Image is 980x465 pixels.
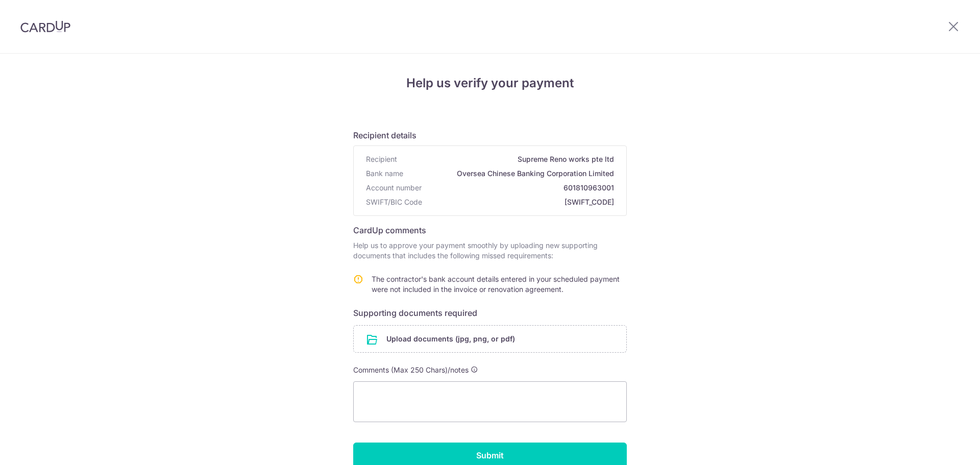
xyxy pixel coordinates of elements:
[20,20,70,33] img: CardUp
[426,183,614,193] span: 601810963001
[366,183,422,193] span: Account number
[372,275,620,293] span: The contractor's bank account details entered in your scheduled payment were not included in the ...
[426,197,614,207] span: [SWIFT_CODE]
[407,168,614,179] span: Oversea Chinese Banking Corporation Limited
[353,74,627,92] h4: Help us verify your payment
[366,197,422,207] span: SWIFT/BIC Code
[353,325,627,353] div: Upload documents (jpg, png, or pdf)
[353,224,627,236] h6: CardUp comments
[366,154,397,164] span: Recipient
[915,434,970,460] iframe: Opens a widget where you can find more information
[401,154,614,164] span: Supreme Reno works pte ltd
[366,168,403,179] span: Bank name
[353,365,469,374] span: Comments (Max 250 Chars)/notes
[353,307,627,319] h6: Supporting documents required
[353,240,627,261] p: Help us to approve your payment smoothly by uploading new supporting documents that includes the ...
[353,129,627,141] h6: Recipient details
